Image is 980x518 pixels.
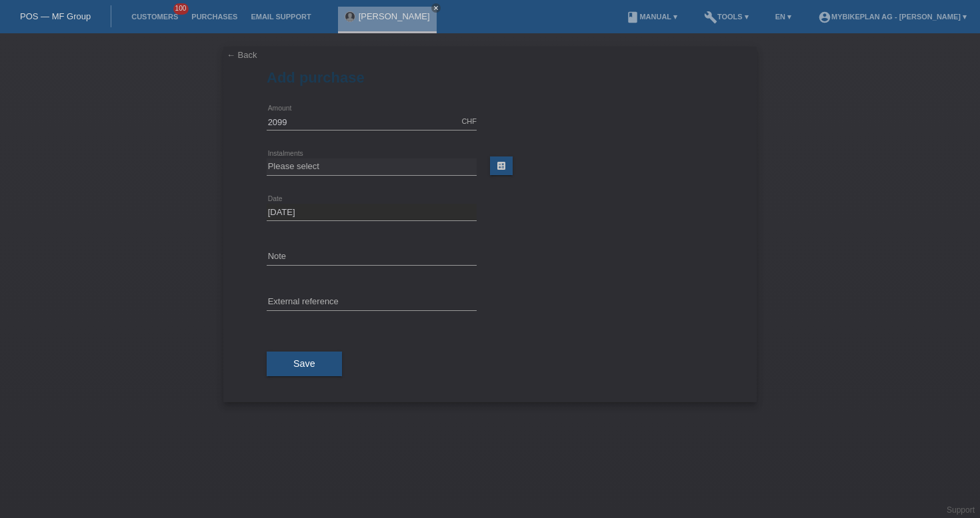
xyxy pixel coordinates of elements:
i: close [433,5,439,11]
a: [PERSON_NAME] [359,11,430,21]
button: Save [267,352,342,377]
i: book [626,11,639,24]
a: EN ▾ [769,13,798,21]
i: calculate [496,160,507,171]
i: build [704,11,717,24]
a: close [431,3,441,13]
div: CHF [461,117,477,125]
a: buildTools ▾ [697,13,755,21]
a: Email Support [244,13,317,21]
a: Purchases [185,13,244,21]
a: calculate [490,156,513,175]
h1: Add purchase [267,69,713,86]
a: POS — MF Group [20,11,91,21]
span: 100 [173,3,189,15]
a: Customers [125,13,185,21]
a: bookManual ▾ [619,13,684,21]
a: Support [947,505,975,515]
i: account_circle [818,11,831,24]
a: account_circleMybikeplan AG - [PERSON_NAME] ▾ [811,13,973,21]
a: ← Back [227,50,257,60]
span: Save [293,358,315,369]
